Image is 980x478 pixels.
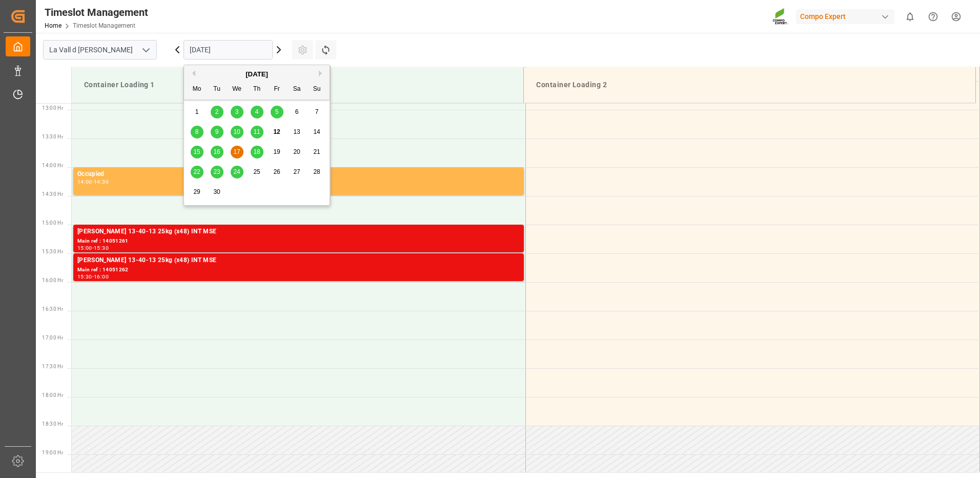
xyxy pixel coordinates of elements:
[271,106,283,118] div: Choose Friday, September 5th, 2025
[271,146,283,158] div: Choose Friday, September 19th, 2025
[77,227,520,237] div: [PERSON_NAME] 13-40-13 25kg (x48) INT MSE
[195,108,199,115] span: 1
[311,146,323,158] div: Choose Sunday, September 21st, 2025
[293,148,300,155] span: 20
[273,168,280,175] span: 26
[92,180,94,184] div: -
[92,246,94,250] div: -
[253,168,260,175] span: 25
[215,128,219,135] span: 9
[255,108,259,115] span: 4
[191,166,203,178] div: Choose Monday, September 22nd, 2025
[191,83,203,96] div: Mo
[195,128,199,135] span: 8
[899,5,922,28] button: show 0 new notifications
[311,126,323,138] div: Choose Sunday, September 14th, 2025
[42,364,63,369] span: 17:30 Hr
[311,166,323,178] div: Choose Sunday, September 28th, 2025
[313,128,320,135] span: 14
[313,148,320,155] span: 21
[231,106,243,118] div: Choose Wednesday, September 3rd, 2025
[315,108,319,115] span: 7
[319,70,325,76] button: Next Month
[311,83,323,96] div: Su
[271,126,283,138] div: Choose Friday, September 12th, 2025
[193,188,200,195] span: 29
[94,274,109,279] div: 16:00
[94,246,109,250] div: 15:30
[233,148,240,155] span: 17
[77,180,92,184] div: 14:00
[211,83,223,96] div: Tu
[77,266,520,274] div: Main ref : 14051262
[43,40,157,59] input: Type to search/select
[42,105,63,111] span: 13:00 Hr
[291,126,303,138] div: Choose Saturday, September 13th, 2025
[273,128,280,135] span: 12
[191,186,203,198] div: Choose Monday, September 29th, 2025
[211,126,223,138] div: Choose Tuesday, September 9th, 2025
[77,169,520,180] div: Occupied
[42,392,63,398] span: 18:00 Hr
[796,7,899,26] button: Compo Expert
[45,5,148,20] div: Timeslot Management
[231,146,243,158] div: Choose Wednesday, September 17th, 2025
[77,246,92,250] div: 15:00
[293,128,300,135] span: 13
[291,166,303,178] div: Choose Saturday, September 27th, 2025
[189,70,195,76] button: Previous Month
[45,22,62,29] a: Home
[42,134,63,140] span: 13:30 Hr
[231,166,243,178] div: Choose Wednesday, September 24th, 2025
[42,421,63,427] span: 18:30 Hr
[253,148,260,155] span: 18
[42,163,63,168] span: 14:00 Hr
[796,9,894,24] div: Compo Expert
[295,108,299,115] span: 6
[293,168,300,175] span: 27
[80,75,515,94] div: Container Loading 1
[313,168,320,175] span: 28
[187,102,327,202] div: month 2025-09
[191,146,203,158] div: Choose Monday, September 15th, 2025
[193,148,200,155] span: 15
[291,106,303,118] div: Choose Saturday, September 6th, 2025
[77,274,92,279] div: 15:30
[231,83,243,96] div: We
[251,106,263,118] div: Choose Thursday, September 4th, 2025
[92,274,94,279] div: -
[77,255,520,266] div: [PERSON_NAME] 13-40-13 25kg (x48) INT MSE
[77,237,520,246] div: Main ref : 14051261
[251,126,263,138] div: Choose Thursday, September 11th, 2025
[183,40,273,59] input: DD.MM.YYYY
[251,166,263,178] div: Choose Thursday, September 25th, 2025
[215,108,219,115] span: 2
[233,128,240,135] span: 10
[271,83,283,96] div: Fr
[291,146,303,158] div: Choose Saturday, September 20th, 2025
[311,106,323,118] div: Choose Sunday, September 7th, 2025
[271,166,283,178] div: Choose Friday, September 26th, 2025
[251,146,263,158] div: Choose Thursday, September 18th, 2025
[42,335,63,341] span: 17:00 Hr
[251,83,263,96] div: Th
[42,450,63,455] span: 19:00 Hr
[184,69,330,79] div: [DATE]
[191,126,203,138] div: Choose Monday, September 8th, 2025
[138,42,153,58] button: open menu
[94,180,109,184] div: 14:30
[233,168,240,175] span: 24
[42,191,63,197] span: 14:30 Hr
[253,128,260,135] span: 11
[211,106,223,118] div: Choose Tuesday, September 2nd, 2025
[213,188,220,195] span: 30
[772,8,789,26] img: Screenshot%202023-09-29%20at%2010.02.21.png_1712312052.png
[213,168,220,175] span: 23
[193,168,200,175] span: 22
[213,148,220,155] span: 16
[275,108,279,115] span: 5
[211,146,223,158] div: Choose Tuesday, September 16th, 2025
[191,106,203,118] div: Choose Monday, September 1st, 2025
[211,166,223,178] div: Choose Tuesday, September 23rd, 2025
[273,148,280,155] span: 19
